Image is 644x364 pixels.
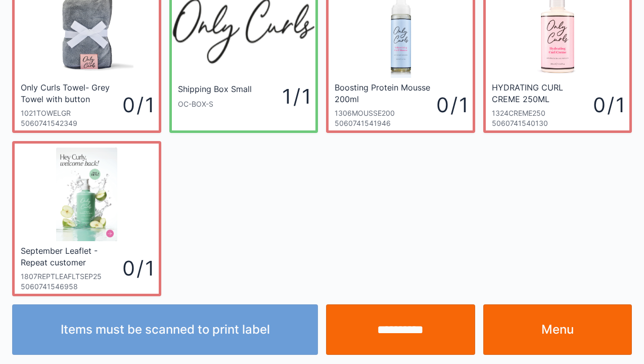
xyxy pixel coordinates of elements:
[21,82,120,104] div: Only Curls Towel- Grey Towel with button fastening
[492,82,591,104] div: HYDRATING CURL CREME 250ML
[21,271,122,282] div: 1807REPTLEAFLTSEP25
[21,108,122,118] div: 1021TOWELGR
[178,99,254,109] div: OC-BOX-S
[122,254,153,283] div: 0 / 1
[436,90,467,119] div: 0 / 1
[122,90,153,119] div: 0 / 1
[492,118,593,128] div: 5060741540130
[335,108,436,118] div: 1306MOUSSE200
[56,148,117,241] img: repeat-customer-SEPT-25.png
[254,82,310,111] div: 1 / 1
[21,118,122,128] div: 5060741542349
[21,282,122,292] div: 5060741546958
[178,83,252,95] div: Shipping Box Small
[492,108,593,118] div: 1324CREME250
[335,82,434,104] div: Boosting Protein Mousse 200ml
[21,245,120,267] div: September Leaflet - Repeat customer
[12,141,161,296] a: September Leaflet - Repeat customer1807REPTLEAFLTSEP2550607415469580 / 1
[335,118,436,128] div: 5060741541946
[593,90,623,119] div: 0 / 1
[483,304,632,355] a: Menu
